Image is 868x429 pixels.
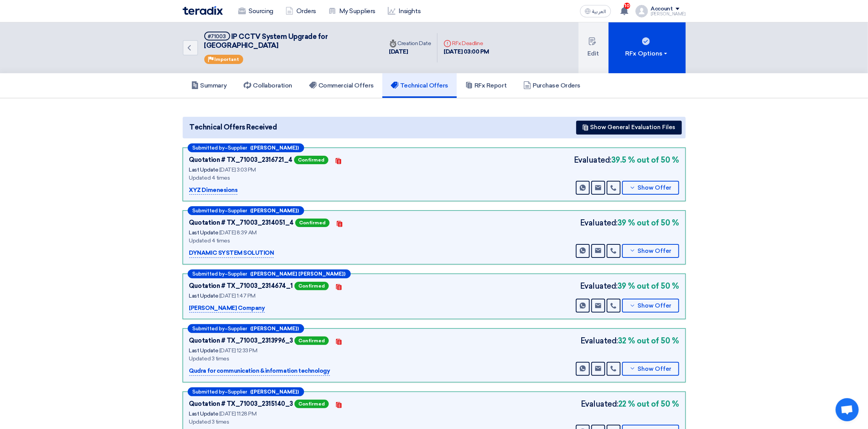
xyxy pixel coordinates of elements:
[208,34,226,39] div: #71003
[301,73,382,98] a: Commercial Offers
[189,155,293,165] div: Quotation # TX_71003_2316721_4
[382,73,457,98] a: Technical Offers
[294,156,328,164] span: Confirmed
[219,229,257,236] span: [DATE] 8:39 AM
[638,185,671,191] span: Show Offer
[579,22,609,73] button: Edit
[193,271,225,276] span: Submitted by
[294,400,329,408] span: Confirmed
[244,82,292,89] h5: Collaboration
[219,347,257,354] span: [DATE] 12:33 PM
[189,355,382,363] div: Updated 3 times
[228,271,247,276] span: Supplier
[191,82,227,89] h5: Summary
[444,39,489,47] div: RFx Deadline
[624,3,630,9] span: 10
[188,269,351,278] div: –
[622,181,679,195] button: Show Offer
[189,281,293,291] div: Quotation # TX_71003_2314674_1
[251,271,346,276] b: ([PERSON_NAME] [PERSON_NAME])
[580,335,679,347] div: Evaluated:
[183,73,236,98] a: Summary
[190,122,277,133] span: Technical Offers Received
[295,219,330,227] span: Confirmed
[189,249,274,258] p: DYNAMIC SYSTEM SOLUTION
[251,208,299,213] b: ([PERSON_NAME])
[382,3,427,20] a: Insights
[465,82,506,89] h5: RFx Report
[389,47,431,56] div: [DATE]
[189,418,382,426] div: Updated 3 times
[204,32,374,50] h5: IP CCTV System Upgrade for Makkah Mall
[622,244,679,258] button: Show Offer
[193,389,225,394] span: Submitted by
[651,12,686,16] div: [PERSON_NAME]
[228,389,247,394] span: Supplier
[183,6,223,15] img: Teradix logo
[638,248,671,254] span: Show Offer
[609,22,686,73] button: RFx Options
[189,167,219,173] span: Last Update
[189,293,219,299] span: Last Update
[189,410,219,417] span: Last Update
[189,367,330,376] p: Qudra for communication & information technology
[836,398,859,421] a: Open chat
[638,303,671,309] span: Show Offer
[617,217,679,229] b: 39 % out of 50 %
[188,324,304,333] div: –
[618,398,679,410] b: 22 % out of 50 %
[389,39,431,47] div: Creation Date
[232,3,279,20] a: Sourcing
[622,299,679,313] button: Show Offer
[576,121,682,135] button: Show General Evaluation Files
[618,335,679,347] b: 32 % out of 50 %
[611,154,679,166] b: 39.5 % out of 50 %
[622,362,679,376] button: Show Offer
[189,218,294,227] div: Quotation # TX_71003_2314051_4
[193,145,225,150] span: Submitted by
[581,398,679,410] div: Evaluated:
[444,47,489,56] div: [DATE] 03:00 PM
[294,282,329,290] span: Confirmed
[228,208,247,213] span: Supplier
[193,326,225,331] span: Submitted by
[189,304,265,313] p: [PERSON_NAME] Company
[580,5,611,17] button: العربية
[515,73,589,98] a: Purchase Orders
[228,145,247,150] span: Supplier
[189,237,382,245] div: Updated 4 times
[391,82,448,89] h5: Technical Offers
[251,389,299,394] b: ([PERSON_NAME])
[215,57,239,62] span: Important
[189,229,219,236] span: Last Update
[188,387,304,396] div: –
[228,326,247,331] span: Supplier
[188,143,304,152] div: –
[457,73,515,98] a: RFx Report
[189,347,219,354] span: Last Update
[279,3,322,20] a: Orders
[189,399,293,409] div: Quotation # TX_71003_2315140_3
[580,217,679,229] div: Evaluated:
[219,167,256,173] span: [DATE] 3:03 PM
[219,293,256,299] span: [DATE] 1:47 PM
[636,5,648,17] img: profile_test.png
[219,410,257,417] span: [DATE] 11:28 PM
[580,280,679,292] div: Evaluated:
[294,336,329,345] span: Confirmed
[322,3,382,20] a: My Suppliers
[638,366,671,372] span: Show Offer
[592,9,606,14] span: العربية
[251,145,299,150] b: ([PERSON_NAME])
[188,206,304,215] div: –
[189,174,382,182] div: Updated 4 times
[625,49,669,58] div: RFx Options
[235,73,301,98] a: Collaboration
[651,6,673,12] div: Account
[523,82,580,89] h5: Purchase Orders
[617,280,679,292] b: 39 % out of 50 %
[309,82,374,89] h5: Commercial Offers
[251,326,299,331] b: ([PERSON_NAME])
[204,32,328,50] span: IP CCTV System Upgrade for [GEOGRAPHIC_DATA]
[574,154,679,166] div: Evaluated:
